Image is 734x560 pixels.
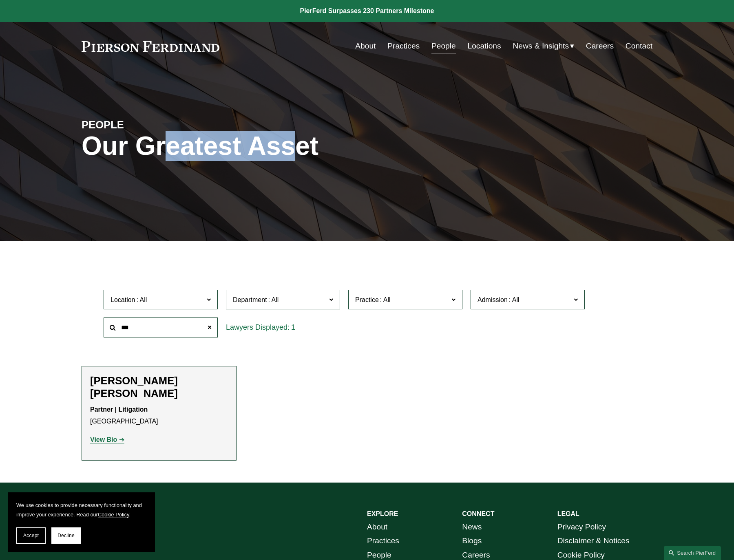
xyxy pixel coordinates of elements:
span: Practice [355,296,379,303]
a: News [462,520,482,534]
span: Department [233,296,267,303]
a: Practices [387,38,420,54]
span: News & Insights [513,39,569,53]
a: View Bio [90,436,124,443]
p: We use cookies to provide necessary functionality and improve your experience. Read our . [16,500,147,519]
span: Accept [23,533,39,538]
a: Practices [367,534,399,548]
a: People [431,38,456,54]
button: Decline [51,527,81,544]
strong: EXPLORE [367,510,398,517]
span: Admission [478,296,508,303]
a: folder dropdown [513,38,574,54]
a: Disclaimer & Notices [557,534,630,548]
strong: Partner | Litigation [90,406,148,413]
a: Privacy Policy [557,520,606,534]
a: About [355,38,376,54]
a: Cookie Policy [98,511,129,518]
section: Cookie banner [8,492,155,552]
a: Contact [626,38,652,54]
p: [GEOGRAPHIC_DATA] [90,404,228,428]
a: Locations [468,38,501,54]
strong: LEGAL [557,510,579,517]
span: Location [111,296,135,303]
a: Careers [586,38,614,54]
a: Blogs [462,534,482,548]
h4: PEOPLE [82,118,224,131]
strong: View Bio [90,436,117,443]
a: About [367,520,387,534]
h1: Our Greatest Asset [82,131,462,161]
span: 1 [291,323,295,331]
button: Accept [16,527,46,544]
strong: CONNECT [462,510,494,517]
h2: [PERSON_NAME] [PERSON_NAME] [90,375,228,400]
a: Search this site [664,546,721,560]
span: Decline [57,533,75,538]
